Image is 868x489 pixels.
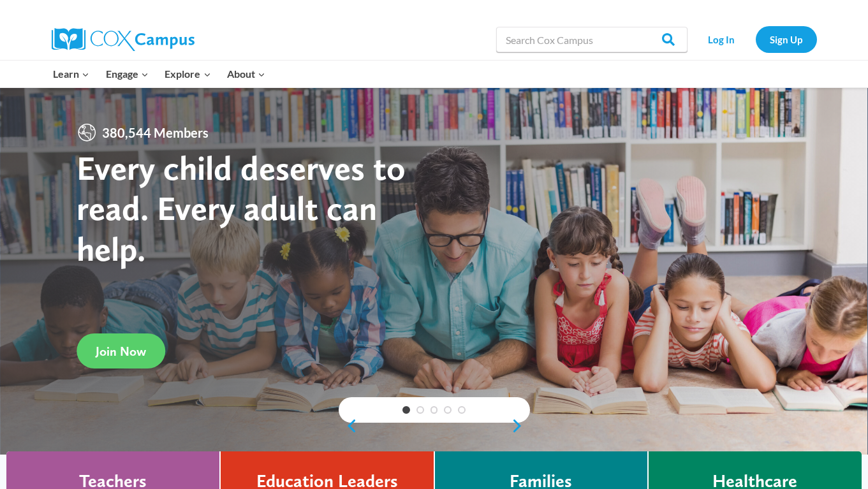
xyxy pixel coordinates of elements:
[444,406,452,414] a: 4
[694,26,749,52] a: Log In
[402,406,410,414] a: 1
[496,27,688,52] input: Search Cox Campus
[416,406,424,414] a: 2
[52,28,195,51] img: Cox Campus
[77,147,406,269] strong: Every child deserves to read. Every adult can help.
[339,413,530,439] div: content slider buttons
[227,66,265,82] span: About
[339,418,358,434] a: previous
[458,406,466,414] a: 5
[694,26,817,52] nav: Secondary Navigation
[53,66,89,82] span: Learn
[756,26,817,52] a: Sign Up
[511,418,530,434] a: next
[106,66,149,82] span: Engage
[45,61,274,87] nav: Primary Navigation
[96,344,146,359] span: Join Now
[77,333,165,369] a: Join Now
[430,406,438,414] a: 3
[97,122,214,143] span: 380,544 Members
[165,66,210,82] span: Explore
